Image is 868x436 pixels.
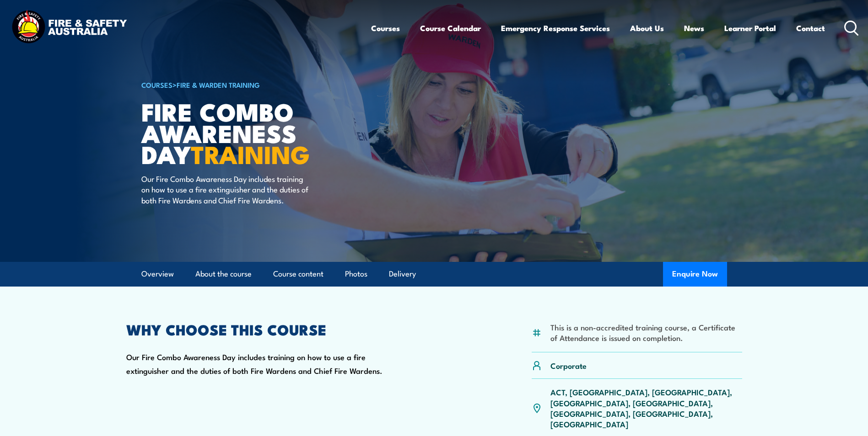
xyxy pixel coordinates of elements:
[684,16,704,40] a: News
[345,262,367,286] a: Photos
[141,262,174,286] a: Overview
[389,262,416,286] a: Delivery
[420,16,481,40] a: Course Calendar
[195,262,252,286] a: About the course
[141,79,367,90] h6: >
[141,80,173,90] a: COURSES
[550,322,742,343] li: This is a non-accredited training course, a Certificate of Attendance is issued on completion.
[371,16,400,40] a: Courses
[663,262,727,287] button: Enquire Now
[141,101,367,165] h1: Fire Combo Awareness Day
[177,80,260,90] a: Fire & Warden Training
[141,173,308,205] p: Our Fire Combo Awareness Day includes training on how to use a fire extinguisher and the duties o...
[501,16,610,40] a: Emergency Response Services
[550,360,587,371] p: Corporate
[630,16,664,40] a: About Us
[796,16,825,40] a: Contact
[191,134,310,172] strong: TRAINING
[126,323,394,335] h2: WHY CHOOSE THIS COURSE
[550,387,742,430] p: ACT, [GEOGRAPHIC_DATA], [GEOGRAPHIC_DATA], [GEOGRAPHIC_DATA], [GEOGRAPHIC_DATA], [GEOGRAPHIC_DATA...
[724,16,776,40] a: Learner Portal
[273,262,323,286] a: Course content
